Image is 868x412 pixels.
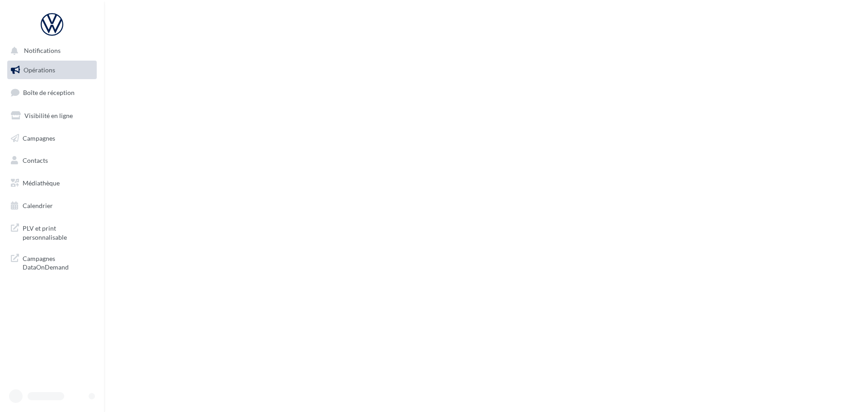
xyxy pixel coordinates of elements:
span: Calendrier [23,202,53,209]
a: Contacts [5,151,99,170]
a: Campagnes [5,129,99,148]
span: Visibilité en ligne [24,112,73,119]
a: Calendrier [5,196,99,215]
span: Notifications [24,47,61,55]
a: Médiathèque [5,174,99,193]
span: Campagnes DataOnDemand [23,252,93,272]
span: Campagnes [23,134,55,142]
a: Campagnes DataOnDemand [5,249,99,275]
a: Opérations [5,61,99,80]
span: Contacts [23,156,48,164]
a: Visibilité en ligne [5,106,99,125]
span: Médiathèque [23,179,60,187]
span: PLV et print personnalisable [23,222,93,242]
a: PLV et print personnalisable [5,218,99,245]
span: Boîte de réception [23,89,75,96]
span: Opérations [24,66,55,74]
a: Boîte de réception [5,83,99,102]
